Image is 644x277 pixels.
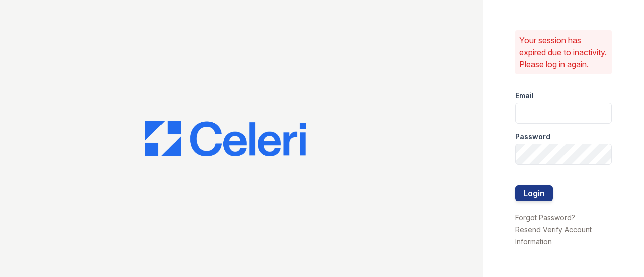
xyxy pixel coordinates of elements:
[145,121,306,157] img: CE_Logo_Blue-a8612792a0a2168367f1c8372b55b34899dd931a85d93a1a3d3e32e68fde9ad4.png
[515,225,592,246] a: Resend Verify Account Information
[515,132,550,142] label: Password
[515,213,575,222] a: Forgot Password?
[515,90,534,101] label: Email
[519,34,608,70] p: Your session has expired due to inactivity. Please log in again.
[515,185,553,201] button: Login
